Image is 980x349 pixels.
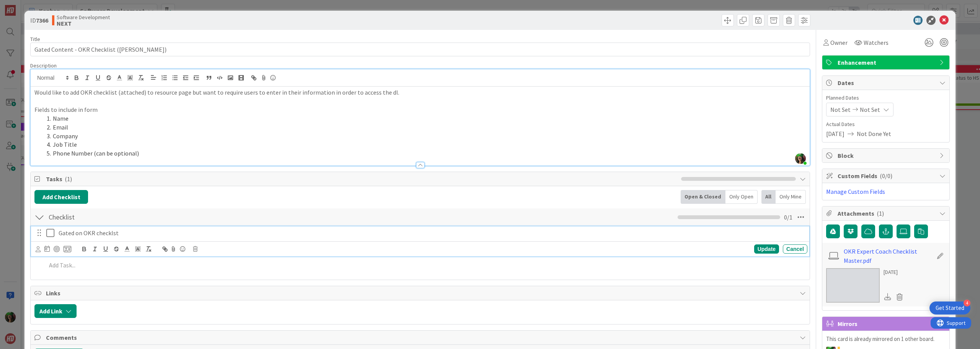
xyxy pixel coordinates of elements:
span: ( 0/0 ) [880,172,892,180]
b: NEXT [57,20,110,26]
span: Description [30,62,57,69]
span: Owner [830,38,848,47]
div: Get Started [936,304,964,312]
span: Not Set [830,105,851,114]
span: ( 1 ) [65,175,72,183]
a: OKR Expert Coach Checklist Master.pdf [844,247,933,265]
span: Not Set [860,105,880,114]
span: ID [30,16,48,25]
span: ( 1 ) [877,210,884,217]
div: Open Get Started checklist, remaining modules: 4 [929,301,970,315]
img: zMbp8UmSkcuFrGHA6WMwLokxENeDinhm.jpg [795,153,806,164]
p: This card is already mirrored on 1 other board. [826,335,946,344]
div: Only Mine [776,190,806,204]
span: Support [16,1,35,10]
li: Phone Number (can be optional) [44,149,806,158]
div: Only Open [725,190,758,204]
span: Comments [46,333,796,342]
p: Would like to add OKR checklist (attached) to resource page but want to require users to enter in... [34,88,806,97]
span: Dates [838,78,936,87]
li: Email [44,123,806,132]
a: Manage Custom Fields [826,188,885,195]
button: Add Checklist [34,190,88,204]
span: Actual Dates [826,120,946,128]
span: Mirrors [838,319,936,328]
div: All [761,190,776,204]
b: 7366 [36,16,48,24]
li: Company [44,132,806,141]
span: Tasks [46,174,677,184]
span: 0 / 1 [784,213,792,222]
span: [DATE] [826,129,844,138]
span: Watchers [864,38,889,47]
span: Block [838,151,936,160]
span: Not Done Yet [857,129,891,138]
div: 4 [964,300,970,306]
span: Links [46,288,796,298]
p: Fields to include in form [34,105,806,114]
span: Software Development [57,14,110,20]
span: Attachments [838,209,936,218]
div: Cancel [783,244,807,254]
div: Update [754,244,779,254]
span: Planned Dates [826,94,946,102]
label: Title [30,36,40,43]
div: Download [884,292,892,302]
span: Enhancement [838,58,936,67]
button: Add Link [34,304,77,318]
input: type card name here... [30,43,810,56]
div: [DATE] [884,268,906,276]
input: Add Checklist... [46,210,218,224]
span: Custom Fields [838,171,936,180]
li: Job Title [44,140,806,149]
p: Gated on OKR checklst [59,229,804,238]
div: Open & Closed [681,190,725,204]
li: Name [44,114,806,123]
